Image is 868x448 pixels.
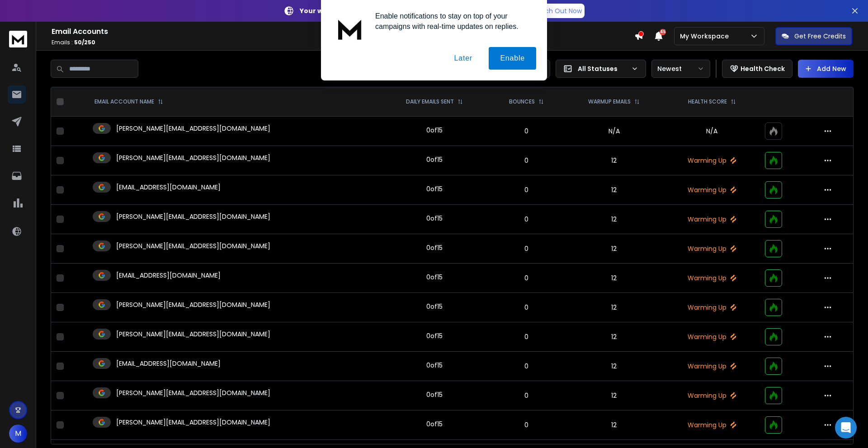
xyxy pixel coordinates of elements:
div: EMAIL ACCOUNT NAME [94,98,163,105]
p: 0 [494,244,558,253]
p: [PERSON_NAME][EMAIL_ADDRESS][DOMAIN_NAME] [116,212,270,221]
p: 0 [494,332,558,341]
p: 0 [494,127,558,136]
p: N/A [670,127,754,136]
p: 0 [494,362,558,371]
p: BOUNCES [509,98,535,105]
p: HEALTH SCORE [688,98,727,105]
p: [EMAIL_ADDRESS][DOMAIN_NAME] [116,271,221,280]
p: 0 [494,215,558,224]
div: Open Intercom Messenger [835,417,857,439]
div: 0 of 15 [426,273,443,282]
td: N/A [564,117,664,146]
p: 0 [494,420,558,429]
button: M [9,424,27,443]
p: DAILY EMAILS SENT [406,98,454,105]
div: 0 of 15 [426,390,443,399]
p: Warming Up [670,274,754,283]
p: Warming Up [670,244,754,253]
p: [PERSON_NAME][EMAIL_ADDRESS][DOMAIN_NAME] [116,241,270,250]
p: WARMUP EMAILS [588,98,631,105]
p: Warming Up [670,215,754,224]
div: 0 of 15 [426,184,443,193]
td: 12 [564,146,664,175]
p: [EMAIL_ADDRESS][DOMAIN_NAME] [116,183,221,192]
p: Warming Up [670,303,754,312]
td: 12 [564,205,664,234]
p: 0 [494,303,558,312]
div: 0 of 15 [426,243,443,252]
td: 12 [564,293,664,322]
td: 12 [564,352,664,381]
p: [EMAIL_ADDRESS][DOMAIN_NAME] [116,359,221,368]
td: 12 [564,175,664,205]
p: Warming Up [670,185,754,194]
p: [PERSON_NAME][EMAIL_ADDRESS][DOMAIN_NAME] [116,418,270,427]
td: 12 [564,381,664,410]
div: 0 of 15 [426,420,443,429]
div: 0 of 15 [426,155,443,164]
td: 12 [564,264,664,293]
p: [PERSON_NAME][EMAIL_ADDRESS][DOMAIN_NAME] [116,388,270,397]
div: 0 of 15 [426,331,443,340]
div: 0 of 15 [426,302,443,311]
p: [PERSON_NAME][EMAIL_ADDRESS][DOMAIN_NAME] [116,124,270,133]
p: 0 [494,185,558,194]
p: [PERSON_NAME][EMAIL_ADDRESS][DOMAIN_NAME] [116,330,270,339]
p: Warming Up [670,156,754,165]
p: Warming Up [670,391,754,400]
button: Enable [489,47,536,70]
p: 0 [494,274,558,283]
div: 0 of 15 [426,361,443,370]
div: 0 of 15 [426,214,443,223]
button: Later [443,47,483,70]
p: Warming Up [670,420,754,429]
p: [PERSON_NAME][EMAIL_ADDRESS][DOMAIN_NAME] [116,300,270,309]
img: notification icon [332,11,368,47]
td: 12 [564,410,664,440]
td: 12 [564,322,664,352]
p: Warming Up [670,332,754,341]
p: [PERSON_NAME][EMAIL_ADDRESS][DOMAIN_NAME] [116,153,270,162]
div: Enable notifications to stay on top of your campaigns with real-time updates on replies. [368,11,536,32]
p: 0 [494,391,558,400]
p: 0 [494,156,558,165]
td: 12 [564,234,664,264]
div: 0 of 15 [426,126,443,135]
p: Warming Up [670,362,754,371]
